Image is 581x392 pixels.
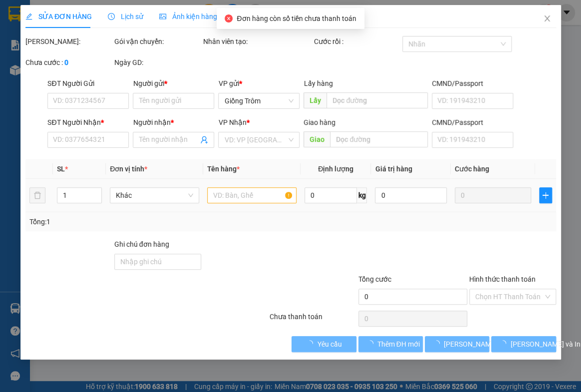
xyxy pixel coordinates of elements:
[377,339,419,350] span: Thêm ĐH mới
[539,187,552,203] button: plus
[432,117,513,128] div: CMND/Passport
[375,165,412,173] span: Giá trị hàng
[108,13,115,20] span: clock-circle
[237,14,356,22] span: Đơn hàng còn số tiền chưa thanh toán
[57,165,65,173] span: SL
[207,187,296,203] input: VD: Bàn, Ghế
[29,216,225,227] div: Tổng: 1
[203,36,311,47] div: Nhân viên tạo:
[159,12,217,20] span: Ảnh kiện hàng
[454,187,531,203] input: 0
[110,165,147,173] span: Đơn vị tính
[29,187,45,203] button: delete
[303,131,330,147] span: Giao
[114,36,201,47] div: Gói vận chuyển:
[303,79,332,87] span: Lấy hàng
[114,254,201,270] input: Ghi chú đơn hàng
[499,340,510,347] span: loading
[291,336,356,352] button: Yêu cầu
[218,118,246,126] span: VP Nhận
[357,187,367,203] span: kg
[543,14,551,22] span: close
[358,336,422,352] button: Thêm ĐH mới
[454,165,489,173] span: Cước hàng
[108,12,143,20] span: Lịch sử
[469,275,535,283] label: Hình thức thanh toán
[116,188,193,203] span: Khác
[114,240,169,248] label: Ghi chú đơn hàng
[25,12,92,20] span: SỬA ĐƠN HÀNG
[366,340,377,347] span: loading
[425,336,489,352] button: [PERSON_NAME] thay đổi
[432,78,513,89] div: CMND/Passport
[218,78,299,89] div: VP gửi
[317,339,341,350] span: Yêu cầu
[433,340,444,347] span: loading
[224,93,293,108] span: Giồng Trôm
[444,339,524,350] span: [PERSON_NAME] thay đổi
[47,78,129,89] div: SĐT Người Gửi
[318,165,353,173] span: Định lượng
[207,165,240,173] span: Tên hàng
[306,340,317,347] span: loading
[25,13,32,20] span: edit
[303,92,326,108] span: Lấy
[200,136,208,144] span: user-add
[491,336,556,352] button: [PERSON_NAME] và In
[25,36,112,47] div: [PERSON_NAME]:
[540,191,551,199] span: plus
[313,36,400,47] div: Cước rồi :
[25,57,112,68] div: Chưa cước :
[159,13,166,20] span: picture
[326,92,428,108] input: Dọc đường
[133,78,214,89] div: Người gửi
[533,5,561,33] button: Close
[510,339,580,350] span: [PERSON_NAME] và In
[133,117,214,128] div: Người nhận
[64,58,68,66] b: 0
[358,275,391,283] span: Tổng cước
[269,311,357,329] div: Chưa thanh toán
[47,117,129,128] div: SĐT Người Nhận
[330,131,428,147] input: Dọc đường
[114,57,201,68] div: Ngày GD:
[303,118,335,126] span: Giao hàng
[225,14,233,22] span: close-circle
